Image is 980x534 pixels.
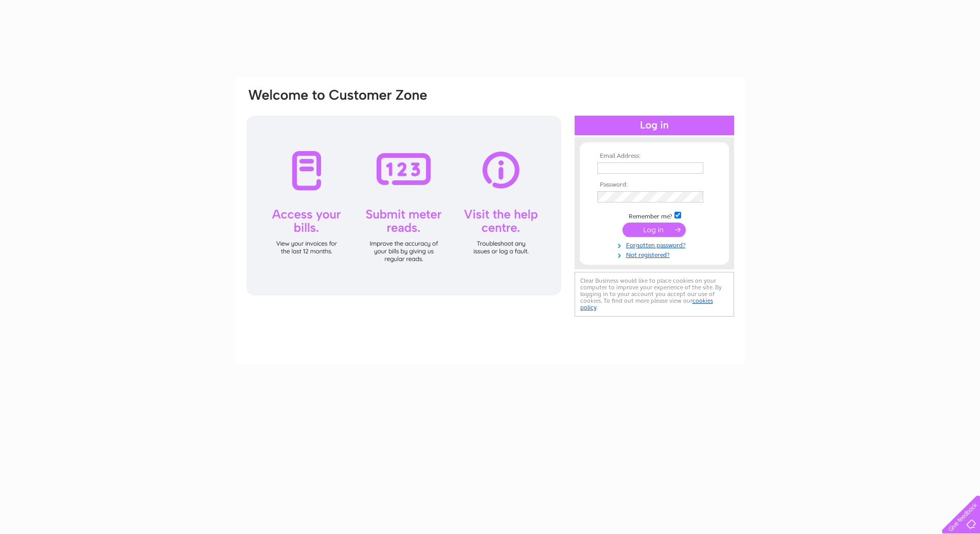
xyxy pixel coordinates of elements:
a: Forgotten password? [597,240,714,249]
td: Remember me? [595,210,714,220]
div: Clear Business would like to place cookies on your computer to improve your experience of the sit... [575,272,734,317]
a: cookies policy [580,297,713,311]
th: Email Address: [595,153,714,160]
a: Not registered? [597,249,714,259]
th: Password: [595,181,714,189]
input: Submit [622,223,686,237]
